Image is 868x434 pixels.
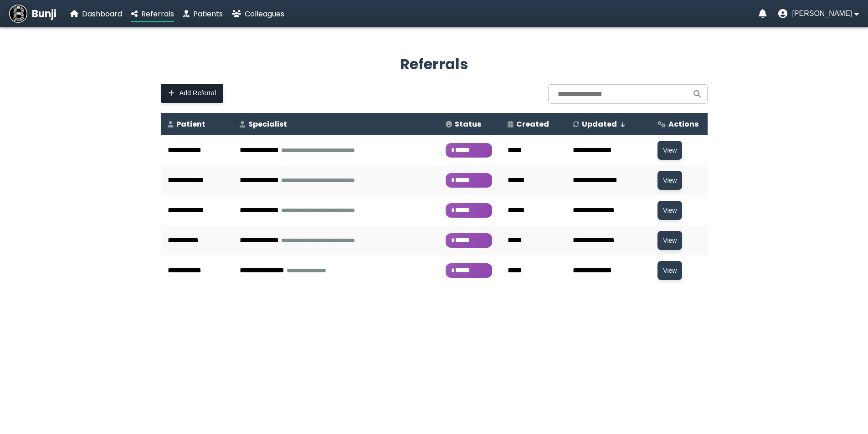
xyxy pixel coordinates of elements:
th: Patient [161,113,233,135]
span: Add Referral [180,89,216,97]
button: View [657,201,682,220]
button: User menu [778,9,859,18]
span: Dashboard [82,9,122,19]
span: Patients [193,9,223,19]
button: View [657,261,682,280]
a: Patients [183,8,223,20]
span: Bunji [32,6,56,21]
th: Created [501,113,566,135]
a: Colleagues [232,8,284,20]
span: Colleagues [245,9,284,19]
button: View [657,171,682,190]
span: Referrals [141,9,174,19]
a: Referrals [131,8,174,20]
h2: Referrals [161,53,708,75]
th: Actions [651,113,707,135]
th: Status [439,113,501,135]
button: Add Referral [161,84,224,103]
span: [PERSON_NAME] [792,10,852,18]
th: Specialist [233,113,438,135]
a: Notifications [759,9,767,18]
a: Dashboard [70,8,122,20]
button: View [657,141,682,160]
th: Updated [566,113,651,135]
a: Bunji [9,5,56,23]
button: View [657,231,682,250]
img: Bunji Dental Referral Management [9,5,27,23]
